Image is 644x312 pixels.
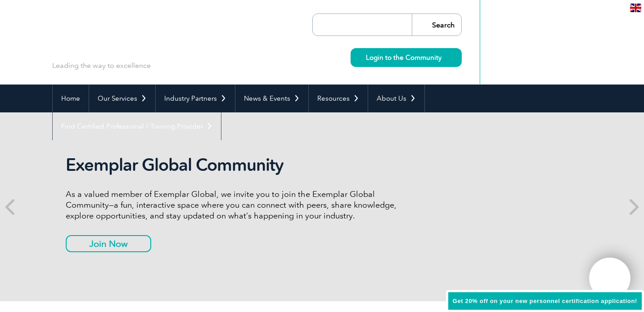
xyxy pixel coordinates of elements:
img: svg+xml;nitro-empty-id=MTgxNToxMTY=-1;base64,PHN2ZyB2aWV3Qm94PSIwIDAgNDAwIDQwMCIgd2lkdGg9IjQwMCIg... [599,267,621,290]
p: Leading the way to excellence [52,61,151,71]
a: Login to the Community [351,48,462,67]
img: svg+xml;nitro-empty-id=MzcwOjIyMw==-1;base64,PHN2ZyB2aWV3Qm94PSIwIDAgMTEgMTEiIHdpZHRoPSIxMSIgaGVp... [441,55,446,60]
p: As a valued member of Exemplar Global, we invite you to join the Exemplar Global Community—a fun,... [66,189,403,221]
img: en [630,4,641,12]
input: Search [412,14,461,36]
a: About Us [368,85,424,112]
a: Our Services [89,85,155,112]
span: Get 20% off on your new personnel certification application! [453,298,637,304]
a: Join Now [66,235,151,252]
a: Home [53,85,89,112]
a: Resources [309,85,368,112]
a: Find Certified Professional / Training Provider [53,112,221,140]
h2: Exemplar Global Community [66,155,403,175]
a: News & Events [235,85,308,112]
a: Industry Partners [156,85,235,112]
